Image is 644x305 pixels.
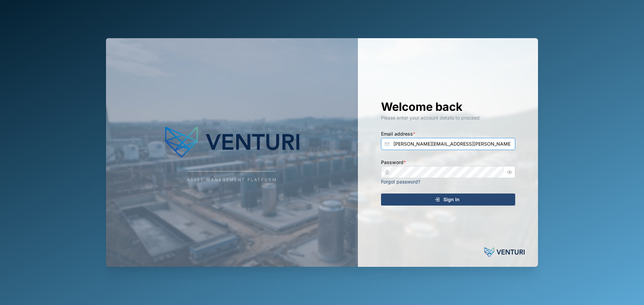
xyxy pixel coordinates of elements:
[165,122,299,162] img: Company Logo
[381,179,420,184] a: Forgot password?
[484,245,525,259] img: Powered by: Venturi
[443,194,460,205] span: Sign In
[381,138,515,150] input: Enter your email
[187,177,277,183] div: Asset Management Platform
[381,159,406,166] label: Password
[381,99,515,114] h1: Welcome back
[381,130,415,138] label: Email address
[381,114,515,122] div: Please enter your account details to proceed
[381,194,515,206] button: Sign In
